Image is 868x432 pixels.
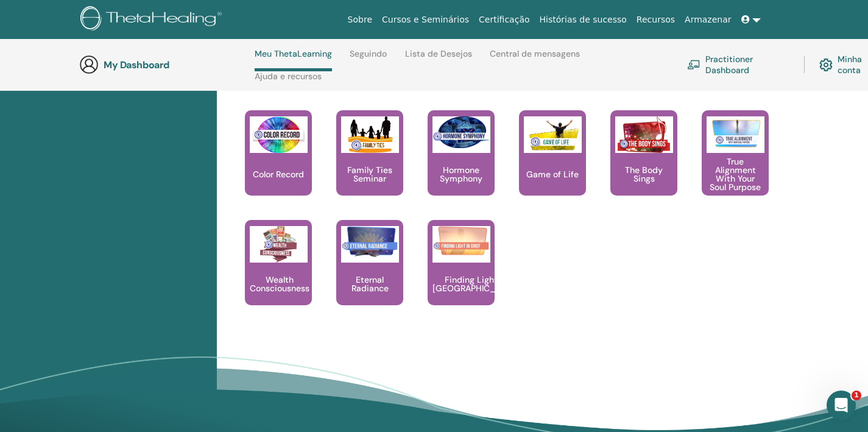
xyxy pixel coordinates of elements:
[707,116,764,149] img: True Alignment With Your Soul Purpose
[615,116,673,153] img: The Body Sings
[432,226,490,258] img: Finding Light in Grief
[405,49,472,68] a: Lista de Desejos
[255,49,332,71] a: Meu ThetaLearning
[610,110,677,220] a: The Body Sings The Body Sings
[680,9,736,31] a: Armazenar
[702,110,769,220] a: True Alignment With Your Soul Purpose True Alignment With Your Soul Purpose
[827,391,856,420] iframe: Intercom live chat
[687,60,700,69] img: chalkboard-teacher.svg
[245,110,312,220] a: Color Record Color Record
[632,9,680,31] a: Recursos
[250,116,308,153] img: Color Record
[336,220,403,330] a: Eternal Radiance Eternal Radiance
[428,166,495,183] p: Hormone Symphony
[250,226,308,263] img: Wealth Consciousness
[336,110,403,220] a: Family Ties Seminar Family Ties Seminar
[610,166,677,183] p: The Body Sings
[79,55,99,74] img: generic-user-icon.jpg
[255,71,322,91] a: Ajuda e recursos
[521,170,584,179] p: Game of Life
[519,110,586,220] a: Game of Life Game of Life
[852,391,861,400] span: 1
[535,9,632,31] a: Histórias de sucesso
[377,9,474,31] a: Cursos e Seminários
[702,157,769,191] p: True Alignment With Your Soul Purpose
[245,275,314,292] p: Wealth Consciousness
[819,55,832,74] img: cog.svg
[341,116,399,153] img: Family Ties Seminar
[248,170,309,179] p: Color Record
[524,116,582,153] img: Game of Life
[428,275,524,292] p: Finding Light in [GEOGRAPHIC_DATA]
[687,51,789,78] a: Practitioner Dashboard
[336,166,403,183] p: Family Ties Seminar
[490,49,580,68] a: Central de mensagens
[350,49,387,68] a: Seguindo
[336,275,403,292] p: Eternal Radiance
[474,9,534,31] a: Certificação
[432,116,490,149] img: Hormone Symphony
[428,220,495,330] a: Finding Light in Grief Finding Light in [GEOGRAPHIC_DATA]
[341,226,399,258] img: Eternal Radiance
[245,220,312,330] a: Wealth Consciousness Wealth Consciousness
[343,9,377,31] a: Sobre
[104,59,225,71] h3: My Dashboard
[80,6,226,34] img: logo.png
[428,110,495,220] a: Hormone Symphony Hormone Symphony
